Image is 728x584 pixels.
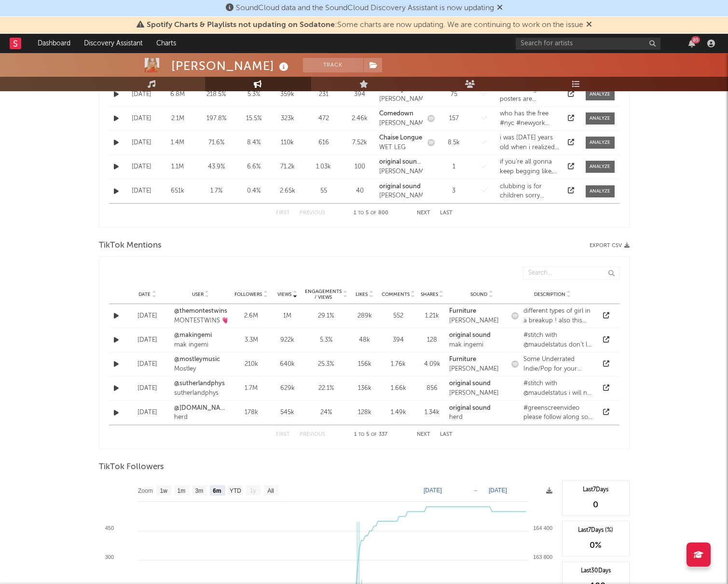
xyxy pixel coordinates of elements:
div: [PERSON_NAME] [379,167,423,177]
div: 4.09k [420,360,444,369]
span: Followers [234,292,262,297]
div: [DATE] [126,162,157,172]
a: original soundherd [449,403,491,422]
div: [DATE] [126,408,169,417]
div: 640k [275,360,300,369]
div: WET LEG [379,143,423,153]
span: TikTok Followers [99,461,164,473]
div: different types of girl in a breakup ! also this amazing song is from @maudelstatus 💖 #jamsession [523,306,593,325]
text: 1y [250,487,256,494]
a: original sound[PERSON_NAME] [449,379,499,398]
strong: Comedown [379,111,413,117]
div: [PERSON_NAME] [379,95,423,104]
button: 85 [688,40,695,47]
button: Next [417,210,430,216]
div: Last 7 Days (%) [567,526,624,535]
text: 163 800 [533,554,552,560]
strong: original sound [379,183,421,190]
div: [PERSON_NAME] [449,364,499,374]
a: Officially Mine[PERSON_NAME] [379,85,423,104]
div: 3 [440,186,468,196]
div: Last 30 Days [567,567,624,575]
button: Next [417,432,430,437]
div: 616 [307,138,341,148]
div: 24 % [304,408,348,417]
text: 450 [105,525,113,531]
div: 29.1 % [304,311,348,321]
button: Previous [300,432,325,437]
div: 5.3 % [239,90,268,99]
div: 1.76k [382,360,415,369]
strong: original sound [449,405,491,411]
div: [DATE] [126,335,169,345]
strong: original sound [449,380,491,387]
span: Sound [470,292,487,297]
strong: Furniture [449,356,476,362]
div: 15.5 % [239,114,268,124]
button: Last [440,210,453,216]
div: 43.9 % [198,162,234,172]
div: 629k [275,384,300,393]
div: 85 [691,36,700,43]
div: [PERSON_NAME] [379,119,423,128]
div: 394 [382,335,415,345]
div: 394 [345,90,374,99]
span: SoundCloud data and the SoundCloud Discovery Assistant is now updating [236,4,494,12]
div: [DATE] [126,360,169,369]
span: Shares [421,292,438,297]
div: [DATE] [126,311,169,321]
a: Chaise LongueWET LEG [379,133,423,152]
strong: Furniture [449,308,476,314]
div: 6.8M [162,90,193,99]
div: 231 [307,90,341,99]
div: 289k [353,311,377,321]
div: sutherlandphys [174,389,227,398]
div: 545k [275,408,300,417]
div: 1.7M [232,384,271,393]
span: TikTok Mentions [99,240,162,251]
span: to [358,432,364,437]
div: 359k [273,90,302,99]
button: Export CSV [590,243,630,249]
span: : Some charts are now updating. We are continuing to work on the issue [147,21,583,29]
div: [DATE] [126,384,169,393]
a: @themontestwins [174,306,227,316]
div: 0.4 % [239,186,268,196]
button: Track [303,58,363,72]
input: Search for artists [516,38,660,50]
span: Engagements / Views [304,289,342,300]
a: @mostleymusic [174,355,227,364]
div: i was [DATE] years old when i realized what this wet leg lyric referenced #wetleg #meangirls [500,133,559,152]
text: 1w [160,487,167,494]
a: Charts [150,34,183,53]
text: All [267,487,274,494]
div: 2.65k [273,186,302,196]
button: Last [440,432,453,437]
div: 3.3M [232,335,271,345]
text: 6m [213,487,221,494]
span: Likes [356,292,368,297]
span: Description [534,292,565,297]
div: [PERSON_NAME] [171,58,291,74]
div: 157 [440,114,468,124]
div: 25.3 % [304,360,348,369]
div: 48k [353,335,377,345]
input: Search... [523,266,619,280]
div: [PERSON_NAME] [449,389,499,398]
a: original sound[PERSON_NAME] [379,182,423,201]
a: @makingemi [174,331,227,340]
text: 3m [195,487,203,494]
strong: Chaise Longue [379,135,422,141]
div: if you’re all gonna keep begging like, yeah i can make it work #superbowl #taylorswift [500,157,559,176]
span: Spotify Charts & Playlists not updating on Sodatone [147,21,335,29]
div: 7.52k [345,138,374,148]
a: @[DOMAIN_NAME] [174,403,227,413]
div: 1 5 800 [344,208,398,219]
strong: original sound [449,332,491,338]
div: 71.2k [273,162,302,172]
div: 5.3 % [304,335,348,345]
div: Some Underrated Indie/Pop for your Weekend 🌻 #[PERSON_NAME] #phoebebridgers #clairo @maudelstatus... [523,355,593,374]
div: 552 [382,311,415,321]
text: Zoom [138,487,153,494]
div: 1.4M [162,138,193,148]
